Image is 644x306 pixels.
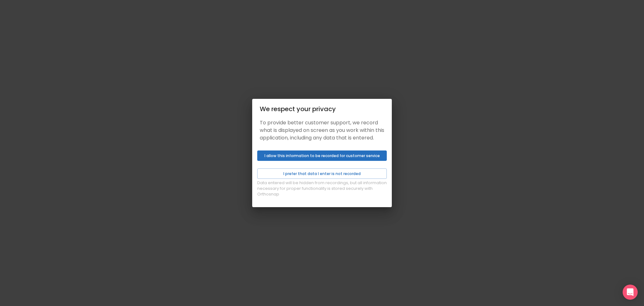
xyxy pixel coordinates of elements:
[257,150,387,161] button: I allow this information to be recorded for customer service
[623,285,638,300] div: Open Intercom Messenger
[260,104,384,114] div: We respect your privacy
[257,180,387,197] p: Data entered will be hidden from recordings, but all information necessary for proper functionali...
[257,168,387,179] button: I prefer that data I enter is not recorded
[260,119,384,142] p: To provide better customer support, we record what is displayed on screen as you work within this...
